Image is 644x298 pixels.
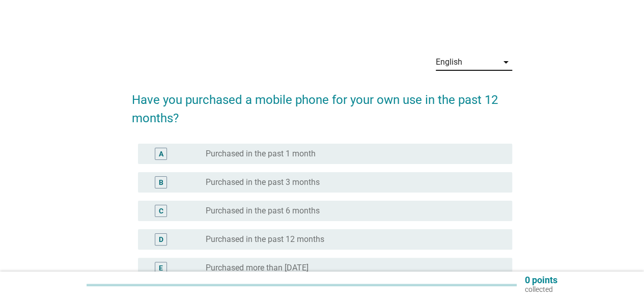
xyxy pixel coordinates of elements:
i: arrow_drop_down [500,56,512,68]
p: collected [525,285,557,294]
label: Purchased in the past 6 months [206,206,320,216]
div: B [159,177,163,188]
label: Purchased in the past 3 months [206,177,320,187]
h2: Have you purchased a mobile phone for your own use in the past 12 months? [132,80,512,127]
p: 0 points [525,276,557,285]
div: A [159,149,163,159]
div: D [159,234,163,245]
label: Purchased in the past 1 month [206,149,316,159]
label: Purchased in the past 12 months [206,234,324,245]
label: Purchased more than [DATE] [206,263,309,273]
div: E [159,263,163,274]
div: English [436,58,462,67]
div: C [159,206,163,216]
